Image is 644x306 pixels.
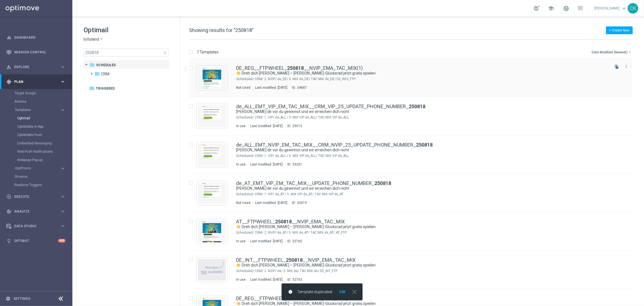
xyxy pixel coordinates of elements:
[6,50,66,55] button: Mission Control
[236,219,345,224] a: AT__FTPWHEEL_250818__NVIP_EMA_TAC_MIX
[236,201,250,205] div: Not Used
[236,109,609,114] div: Stell dir vor du gewinnst und wir erreichen dich nicht
[285,162,302,167] div: ID:
[198,144,226,166] img: 33201.jpeg
[6,65,66,69] button: person_search Explore keyboard_arrow_right
[14,181,72,189] div: Realtime Triggers
[290,85,307,90] div: ID:
[6,35,66,40] button: equalizer Dashboard
[14,65,60,69] span: Explore
[236,269,254,273] div: Scheduled/
[14,174,58,179] a: Streams
[591,49,633,55] button: Date Modified (Newest)arrow_drop_down
[287,65,304,71] b: 250818
[14,108,66,112] div: Templates keyboard_arrow_right
[60,223,65,229] i: keyboard_arrow_right
[409,103,425,109] b: 250818
[255,154,609,158] div: Scheduled/CRM/1. VIP/de_ALL./5. MIX VIP de_ALL/TAC MIX VIP de_ALL
[14,45,65,60] a: Mission Control
[183,135,643,174] div: Press SPACE to select this row.
[17,131,72,139] div: OptiMobile Push
[628,3,638,14] div: CK
[84,37,99,42] span: lottoland
[285,277,302,282] div: ID:
[17,139,72,147] div: Embedded Messaging
[292,239,302,243] div: 32765
[255,115,609,120] div: Scheduled/CRM/1. VIP/de_ALL./5. MIX VIP de_ALL/TAC MIX VIP de_ALL
[6,194,66,199] div: play_circle_outline Execute keyboard_arrow_right
[236,77,254,81] div: Scheduled/
[297,290,332,294] span: Template duplicated
[6,296,11,301] i: settings
[236,186,596,191] a: [PERSON_NAME] dir vor du gewinnst und wir erreichen dich nicht
[236,154,254,158] div: Scheduled/
[198,105,226,127] img: 33013.jpeg
[6,45,65,60] div: Mission Control
[58,239,65,243] div: +10
[14,80,60,83] span: Plan
[189,27,254,33] span: Showing results for "250818"
[183,174,643,212] div: Press SPACE to select this row.
[14,183,58,187] a: Realtime Triggers
[236,258,356,263] a: DE_INT__FTPWHEEL_250818__NVIP_EMA_TAC_MIX
[6,224,66,228] div: Data Studio keyboard_arrow_right
[6,194,11,199] i: play_circle_outline
[15,108,55,112] span: Templates
[255,192,609,196] div: Scheduled/CRM/1. VIP/de_AT./5. MIX VIP de_AT/TAC MIX VIP de_AT
[613,63,621,70] button: file_copy
[548,5,554,11] span: school
[17,114,72,122] div: Optimail
[288,290,293,294] i: info
[416,142,433,148] b: 250818
[621,5,627,11] span: keyboard_arrow_down
[236,224,609,229] div: ☀️ Dreh dich reich – Sommer-Glücksrad jetzt gratis spielen
[60,107,65,113] i: keyboard_arrow_right
[606,26,633,34] button: + Create New
[14,166,66,171] div: OptiPromo keyboard_arrow_right
[236,277,246,282] div: In use
[14,106,72,164] div: Templates
[60,166,65,171] i: keyboard_arrow_right
[163,50,167,55] span: close
[84,37,104,42] button: lottoland arrow_drop_down
[198,182,226,204] img: 33019.jpeg
[236,224,596,229] a: ☀️ Dreh dich [PERSON_NAME] – [PERSON_NAME]-Glücksrad jetzt gratis spielen
[236,142,433,147] a: de_ALL_EMT_NVIP_EM_TAC_MIX__CRM_NVIP_25_UPDATE_PHONE_NUMBER_250818
[84,49,169,56] input: Search Template
[6,35,11,40] i: equalizer
[6,224,60,229] div: Data Studio
[236,85,250,90] div: Not Used
[6,239,66,243] button: lightbulb Optibot +10
[6,65,60,70] div: Explore
[236,147,596,153] a: [PERSON_NAME] dir vor du gewinnst und wir erreichen dich nicht
[14,172,72,181] div: Streams
[236,239,246,243] div: In use
[14,164,72,172] div: OptiPromo
[248,277,285,282] div: Last modified: [DATE]
[183,212,643,251] div: Press SPACE to select this row.
[6,65,11,70] i: person_search
[286,257,303,263] b: 250818
[236,71,596,76] a: ☀️ Dreh dich [PERSON_NAME] – [PERSON_NAME]-Glücksrad jetzt gratis spielen
[17,122,72,131] div: OptiMobile In-App
[236,162,246,167] div: In use
[255,77,609,81] div: Scheduled/CRM/2. NVIP/de_DE/5. MIX de_DE/TAC MIX de_DE/DE_REG_FTP
[236,181,391,186] a: de_AT_EMT_VIP_EM_TAC_MIX__UPDATE_PHONE_NUMBER_250818
[236,192,254,196] div: Scheduled/
[297,85,307,90] div: 34687
[14,91,58,95] a: Target Groups
[236,71,609,76] div: ☀️ Dreh dich reich – Sommer-Glücksrad jetzt gratis spielen
[350,290,358,294] button: close
[236,115,254,120] div: Scheduled/
[624,64,629,69] i: more_vert
[17,147,72,156] div: Web Push Notifications
[183,97,643,135] div: Press SPACE to select this row.
[236,124,246,128] div: In use
[13,297,30,300] a: Settings
[236,104,425,109] a: de_ALL_EMT_VIP_EM_TAC_MIX__CRM_VIP_25_UPDATE_PHONE_NUMBER_250818
[374,180,391,186] b: 250818
[624,63,629,70] button: more_vert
